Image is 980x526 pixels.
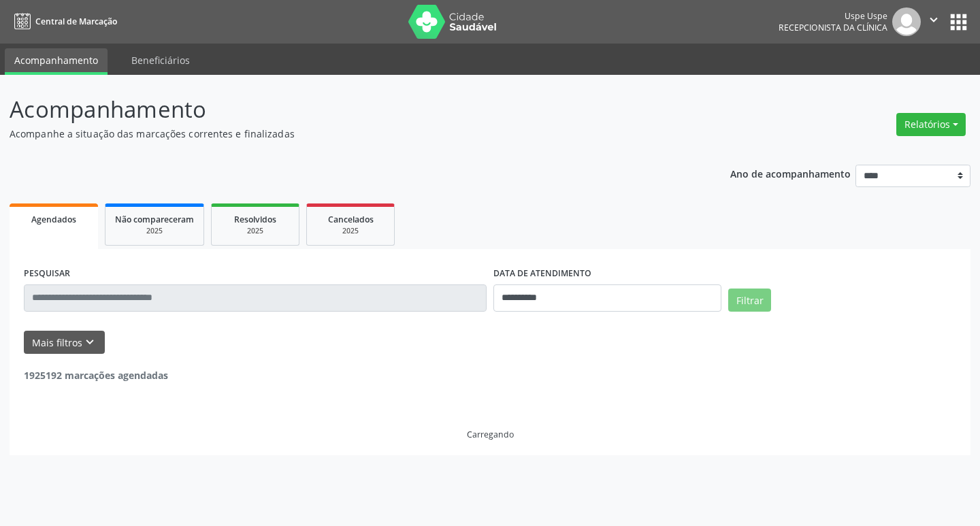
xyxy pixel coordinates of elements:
[5,48,108,75] a: Acompanhamento
[35,16,117,27] span: Central de Marcação
[10,127,682,141] p: Acompanhe a situação das marcações correntes e finalizadas
[115,226,194,236] div: 2025
[730,165,851,182] p: Ano de acompanhamento
[122,48,199,72] a: Beneficiários
[316,226,385,236] div: 2025
[926,12,941,27] i: 
[947,10,970,34] button: apps
[115,214,194,225] span: Não compareceram
[82,335,97,350] i: keyboard_arrow_down
[728,289,771,312] button: Filtrar
[892,7,921,36] img: img
[24,263,70,284] label: PESQUISAR
[31,214,76,225] span: Agendados
[221,226,289,236] div: 2025
[24,331,105,355] button: Mais filtroskeyboard_arrow_down
[24,369,168,382] strong: 1925192 marcações agendadas
[10,93,682,127] p: Acompanhamento
[779,10,887,22] div: Uspe Uspe
[467,429,514,440] div: Carregando
[328,214,374,225] span: Cancelados
[493,263,591,284] label: DATA DE ATENDIMENTO
[234,214,276,225] span: Resolvidos
[10,10,117,33] a: Central de Marcação
[779,22,887,33] span: Recepcionista da clínica
[896,113,966,136] button: Relatórios
[921,7,947,36] button: 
